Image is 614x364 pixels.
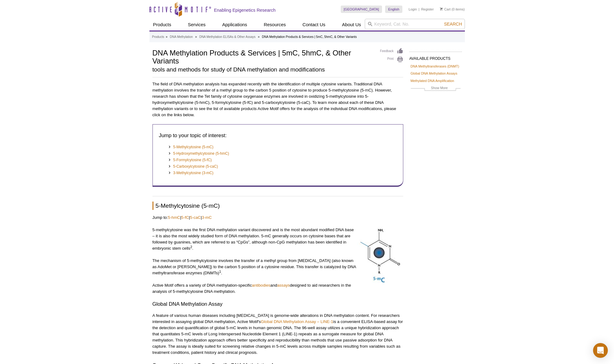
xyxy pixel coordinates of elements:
span: Search [444,22,462,27]
a: Applications [218,19,251,31]
p: Active Motif offers a variety of DNA methylation-specific and designed to aid researchers in the ... [152,282,403,295]
img: Your Cart [440,7,443,10]
h1: DNA Methylation Products & Services | 5mC, 5hmC, & Other Variants [152,48,374,65]
a: Products [152,34,164,40]
h2: 5-Methylcytosine (5-mC) [152,202,403,210]
a: English [385,6,402,13]
a: assays [277,283,290,288]
p: 5-methylcytosine was the first DNA methylation variant discovered and is the most abundant modifi... [152,227,403,252]
a: 5-Hydroxymethylcytosine (5-hmC) [173,150,229,157]
h3: Global DNA Methylation Assay [152,301,403,308]
h2: Enabling Epigenetics Research [214,7,276,13]
a: DNA Methylation ELISAs & Other Assays [199,34,255,40]
a: Register [421,7,434,11]
a: 5-Carboxylcytosine (5-caC) [173,163,218,170]
a: Resources [260,19,290,31]
h2: tools and methods for study of DNA methylation and modifications [152,67,374,72]
p: The mechanism of 5-methylcytosine involves the transfer of a methyl group from [MEDICAL_DATA] (al... [152,258,403,276]
li: » [195,35,197,39]
p: Jump to: | | | [152,215,403,221]
a: DNA Methylation [170,34,193,40]
a: 5-Methylcytosine (5-mC) [173,144,213,150]
li: » [258,35,260,39]
input: Keyword, Cat. No. [365,19,465,29]
div: Open Intercom Messenger [593,343,608,358]
p: The field of DNA methylation analysis has expanded recently with the identification of multiple c... [152,81,403,118]
a: Cart [440,7,451,11]
h2: AVAILABLE PRODUCTS [409,51,462,63]
a: 5-Formylcytosine (5-fC) [173,157,212,163]
li: DNA Methylation Products & Services | 5mC, 5hmC, & Other Variants [262,35,357,39]
h3: Jump to your topic of interest: [159,132,397,139]
a: Global DNA Methylation Assays [411,71,457,76]
a: DNA Methyltransferases (DNMT) [411,63,459,69]
a: Products [149,19,175,31]
p: A feature of various human diseases including [MEDICAL_DATA] is genome-wide alterations in DNA me... [152,313,403,356]
a: 3-mC [202,215,212,220]
button: Search [442,21,464,27]
sup: 2 [190,245,192,249]
a: 3-Methylcytosine (3-mC) [173,170,213,176]
a: Print [380,56,403,63]
li: » [166,35,168,39]
a: 5-hmC [168,215,180,220]
a: [GEOGRAPHIC_DATA] [341,6,382,13]
a: 5-caC [190,215,201,220]
li: (0 items) [440,6,465,13]
a: Feedback [380,48,403,55]
li: | [419,6,420,13]
a: Login [409,7,417,11]
a: About Us [338,19,365,31]
a: Services [184,19,209,31]
a: Global DNA Methylation Assay – LINE-1 [261,319,333,324]
a: Contact Us [299,19,329,31]
a: Show More [411,85,461,92]
a: 5-fC [181,215,189,220]
a: antibodies [252,283,270,288]
sup: 1 [219,269,221,273]
a: Methylated DNA Amplification [411,78,454,84]
img: Structure of 5-Methylcytosine (5-mC) [357,227,403,284]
